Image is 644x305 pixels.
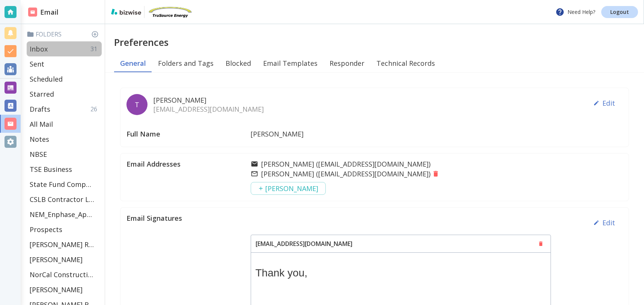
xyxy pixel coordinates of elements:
button: Responder [324,54,370,72]
p: [PERSON_NAME] [251,127,304,141]
img: bizwise [111,9,141,15]
p: NEM_Enphase_Applications [30,210,94,219]
p: NorCal Construction [30,270,94,279]
p: Scheduled [30,74,63,83]
button: Edit [590,94,618,112]
div: Drafts26 [27,102,102,117]
p: T [135,100,139,109]
div: CSLB Contractor License [27,192,102,207]
img: DashboardSidebarEmail.svg [28,8,37,17]
p: All Mail [30,120,53,129]
div: Scheduled [27,71,102,86]
p: Full Name [126,127,251,141]
button: [PERSON_NAME] [251,182,326,195]
div: Notes [27,132,102,147]
p: [PERSON_NAME] [30,255,83,264]
img: TruSource Energy, Inc. [147,6,193,18]
p: [PERSON_NAME] [153,96,264,105]
div: [PERSON_NAME] [27,252,102,267]
div: [PERSON_NAME] Residence [27,237,102,252]
p: [PERSON_NAME] ( [EMAIL_ADDRESS][DOMAIN_NAME] ) [261,169,430,178]
a: Logout [601,6,638,18]
p: Logout [610,9,629,15]
h2: Email [28,7,59,17]
p: Edit [602,99,615,108]
p: Sent [30,59,44,68]
p: Edit [602,218,615,227]
div: All Mail [27,117,102,132]
button: Folders and Tags [152,54,220,72]
div: Starred [27,86,102,102]
p: CSLB Contractor License [30,195,94,204]
p: Starred [30,90,54,99]
button: Email Templates [257,54,324,72]
p: Notes [30,135,49,144]
p: Email Addresses [126,159,251,168]
p: NBSE [30,150,47,159]
div: NBSE [27,147,102,162]
p: Need Help? [555,8,595,17]
button: Edit [590,214,618,232]
button: Technical Records [370,54,441,72]
div: [PERSON_NAME] [27,282,102,297]
div: NEM_Enphase_Applications [27,207,102,222]
div: Inbox31 [27,41,102,56]
p: Prospects [30,225,62,234]
p: [EMAIL_ADDRESS][DOMAIN_NAME] [153,105,264,114]
button: Blocked [220,54,257,72]
h2: Preferences [114,36,644,48]
p: State Fund Compensation [30,180,94,189]
div: NorCal Construction [27,267,102,282]
p: [PERSON_NAME] Residence [30,240,94,249]
p: 31 [90,45,100,53]
p: Inbox [30,44,48,53]
div: State Fund Compensation [27,177,102,192]
p: TSE Business [30,165,72,174]
p: [PERSON_NAME] ( [EMAIL_ADDRESS][DOMAIN_NAME] ) [261,159,430,168]
p: [PERSON_NAME] [30,285,83,294]
p: Email Signatures [126,214,251,223]
div: Sent [27,56,102,71]
div: Prospects [27,222,102,237]
p: [EMAIL_ADDRESS][DOMAIN_NAME] [251,235,357,252]
p: Drafts [30,105,50,114]
div: TSE Business [27,162,102,177]
button: General [114,54,152,72]
p: Folders [27,30,102,38]
p: 26 [90,105,100,113]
